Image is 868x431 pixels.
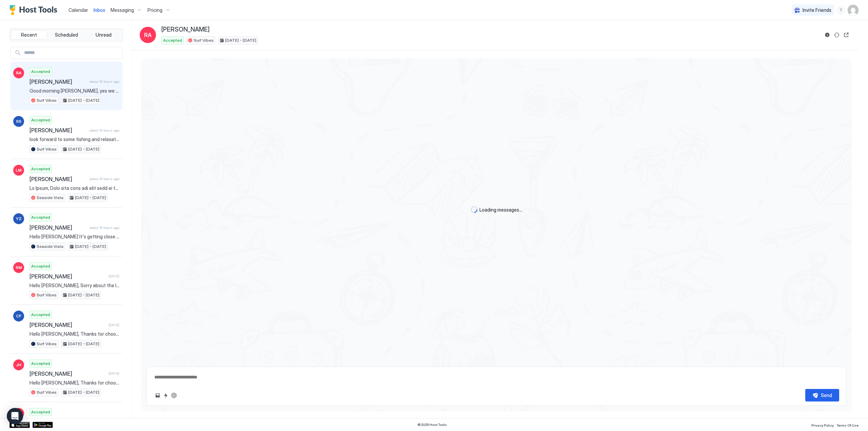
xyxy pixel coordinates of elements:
span: [DATE] - [DATE] [68,146,99,152]
span: [PERSON_NAME] [29,127,87,134]
span: RA [144,31,152,39]
button: ChatGPT Auto Reply [170,391,178,399]
div: Send [821,392,832,399]
span: Hello [PERSON_NAME], Sorry about the lights, there may be a few in the closet between the bedroom... [29,282,119,289]
span: Accepted [31,117,50,123]
span: Accepted [31,312,50,318]
span: Accepted [31,360,50,367]
span: Surf Vibes [37,97,57,103]
span: [DATE] [108,274,119,278]
a: Host Tools Logo [9,5,60,15]
input: Input Field [21,47,122,59]
span: Loading messages... [479,207,522,213]
span: Accepted [31,214,50,220]
span: JH [16,362,21,368]
span: Calendar [68,7,88,13]
span: Terms Of Use [836,423,859,427]
span: Messaging [111,7,134,13]
span: Pricing [147,7,162,13]
span: [PERSON_NAME] [29,224,87,231]
span: Surf Vibes [194,37,214,43]
span: about 19 hours ago [90,226,119,230]
span: [PERSON_NAME] [29,78,87,85]
a: Privacy Policy [811,421,834,428]
span: [PERSON_NAME] [161,26,210,34]
span: [PERSON_NAME] [29,370,106,377]
span: Lo Ipsum, Dolo sita cons adi elit sedd ei tem. In ut lab etdol ma aliq enima min veni Q nostru ex... [29,185,119,191]
span: [PERSON_NAME] [29,176,87,182]
span: [DATE] - [DATE] [68,341,99,347]
span: Accepted [31,409,50,415]
span: Invite Friends [803,7,831,13]
span: Accepted [31,166,50,172]
a: App Store [9,422,30,428]
span: Hello [PERSON_NAME], Thanks for choosing to stay at our place! We are sure you will love it. We w... [29,380,119,386]
div: User profile [848,5,859,16]
span: [DATE] - [DATE] [225,37,256,43]
span: [DATE] - [DATE] [75,243,106,250]
span: [DATE] [108,323,119,327]
span: Surf Vibes [37,292,57,298]
span: Surf Vibes [37,146,57,152]
span: YZ [16,216,22,222]
span: Good morning [PERSON_NAME], yes we will be sharing more information as you get closer to your sta... [29,88,119,94]
div: tab-group [9,28,123,41]
span: Accepted [31,263,50,269]
span: LM [16,167,22,173]
span: Privacy Policy [811,423,834,427]
span: [DATE] - [DATE] [75,195,106,201]
button: Recent [11,30,47,40]
span: RA [16,70,21,76]
span: © 2025 Host Tools [417,423,447,427]
span: Surf Vibes [37,341,57,347]
div: menu [837,6,845,14]
span: SS [16,118,21,124]
a: Calendar [68,6,88,14]
span: Surf Vibes [37,389,57,395]
span: Seaside Vista [37,243,63,250]
span: [DATE] [108,371,119,376]
span: Recent [21,32,37,38]
button: Unread [85,30,121,40]
a: Inbox [94,6,105,14]
button: Open reservation [842,31,850,39]
span: look forward to some fishing and relaxation [29,136,119,142]
span: Seaside Vista [37,195,63,201]
div: Open Intercom Messenger [7,408,23,424]
a: Terms Of Use [836,421,859,428]
span: about 18 hours ago [90,79,119,84]
button: Scheduled [48,30,84,40]
button: Upload image [154,391,162,399]
span: [PERSON_NAME] [29,321,106,328]
span: about 19 hours ago [90,177,119,181]
span: Inbox [94,7,105,13]
span: [DATE] - [DATE] [68,97,99,103]
a: Google Play Store [33,422,53,428]
span: [PERSON_NAME] [29,273,106,280]
span: Scheduled [55,32,78,38]
button: Sync reservation [833,31,841,39]
span: Accepted [163,37,182,43]
div: loading [471,206,477,213]
span: [DATE] - [DATE] [68,389,99,395]
span: about 16 hours ago [90,128,119,133]
span: CF [16,313,21,319]
button: Reservation information [823,31,831,39]
span: Hello [PERSON_NAME], Thanks for choosing to stay at our place! We are sure you will love it. We w... [29,331,119,337]
span: Unread [96,32,112,38]
span: [DATE] - [DATE] [68,292,99,298]
span: Hello [PERSON_NAME] It's getting close to your stay so we want to give you some information to ge... [29,234,119,240]
button: Quick reply [162,391,170,399]
button: Send [805,389,839,401]
span: RM [16,265,22,271]
span: Accepted [31,68,50,75]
